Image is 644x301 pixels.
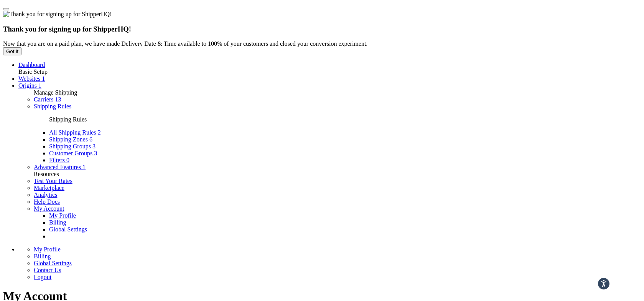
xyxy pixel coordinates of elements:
a: Test Your Rates [34,178,72,184]
li: Billing [49,219,641,226]
a: Billing [49,219,66,226]
a: Dashboard [18,62,45,68]
a: Logout [34,274,51,280]
a: My Account [34,205,64,212]
a: Origins 1 [18,82,41,89]
span: 3 [92,143,96,150]
li: Marketplace [34,185,641,191]
a: Filters 0 [49,157,69,163]
span: Filters [49,157,65,163]
li: Filters [49,157,641,164]
li: Billing [34,253,641,260]
span: 1 [82,164,86,170]
span: Carriers [34,96,54,103]
li: Dashboard [18,62,641,68]
a: All Shipping Rules 2 [49,129,101,136]
span: 6 [89,136,92,143]
a: Websites 1 [18,75,45,82]
a: Marketplace [34,185,64,191]
li: Global Settings [34,260,641,267]
span: Advanced Features [34,164,81,170]
a: Global Settings [49,226,87,233]
span: Shipping Zones [49,136,88,143]
span: 3 [94,150,97,156]
div: Resources [34,171,641,178]
a: Customer Groups 3 [49,150,97,156]
a: Shipping Zones 6 [49,136,92,143]
li: Origins [18,82,641,89]
span: 1 [42,75,45,82]
img: Thank you for signing up for ShipperHQ! [3,11,112,18]
span: Origins [18,82,37,89]
h3: Thank you for signing up for ShipperHQ! [3,25,641,33]
li: Logout [34,274,641,281]
li: Contact Us [34,267,641,274]
li: Websites [18,75,641,82]
li: My Account [34,205,641,240]
a: Billing [34,253,51,259]
span: Shipping Groups [49,143,91,150]
a: Help Docs [34,198,60,205]
a: Analytics [34,191,57,198]
p: Shipping Rules [49,116,641,123]
div: Manage Shipping [34,89,641,96]
a: Shipping Groups 3 [49,143,96,150]
a: My Profile [34,246,61,253]
li: Global Settings [49,226,641,233]
div: Basic Setup [18,68,641,75]
span: 1 [38,82,41,89]
a: Carriers 13 [34,96,61,103]
li: Help Docs [34,198,641,205]
li: Test Your Rates [34,178,641,185]
li: Shipping Groups [49,143,641,150]
button: Got it [3,47,21,55]
li: Customer Groups [49,150,641,157]
a: Global Settings [34,260,72,266]
span: Customer Groups [49,150,92,156]
li: Advanced Features [34,164,641,171]
span: 0 [66,157,69,163]
a: Advanced Features 1 [34,164,86,170]
span: 2 [98,129,101,136]
li: All Shipping Rules [49,129,641,136]
li: My Profile [49,212,641,219]
a: Shipping Rules [34,103,71,110]
div: Now that you are on a paid plan, we have made Delivery Date & Time available to 100% of your cust... [3,40,641,47]
li: Analytics [34,191,641,198]
li: Carriers [34,96,641,103]
span: All Shipping Rules [49,129,96,136]
a: Contact Us [34,267,61,273]
span: Websites [18,75,40,82]
span: 13 [55,96,61,103]
li: My Profile [34,246,641,253]
li: Shipping Zones [49,136,641,143]
li: Shipping Rules [34,103,641,164]
a: My Profile [49,212,76,219]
